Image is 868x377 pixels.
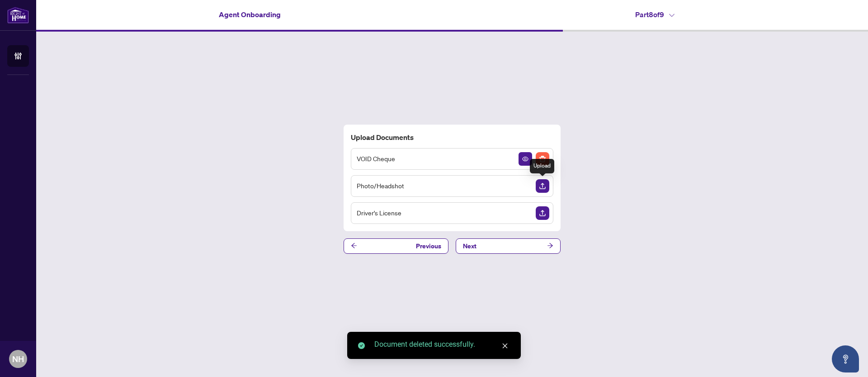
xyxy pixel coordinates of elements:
[522,156,528,162] span: View Document
[219,9,281,20] h4: Agent Onboarding
[547,242,553,249] span: arrow-right
[502,343,508,349] span: close
[832,345,859,372] button: Open asap
[635,9,675,20] h4: Part 8 of 9
[530,159,554,173] div: Upload
[463,239,476,253] span: Next
[536,179,549,193] img: Upload Document
[351,132,553,143] h4: Upload Documents
[351,242,357,249] span: arrow-left
[536,206,549,220] img: Upload Document
[357,181,404,191] span: Photo/Headshot
[358,342,365,349] span: check-circle
[7,7,29,23] img: logo
[12,353,24,365] span: NH
[500,341,510,351] a: Close
[536,152,549,166] img: Delete File
[416,239,441,253] span: Previous
[456,238,561,254] button: Next
[357,208,401,218] span: Driver's License
[357,154,395,164] span: VOID Cheque
[374,339,510,350] div: Document deleted successfully.
[344,238,448,254] button: Previous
